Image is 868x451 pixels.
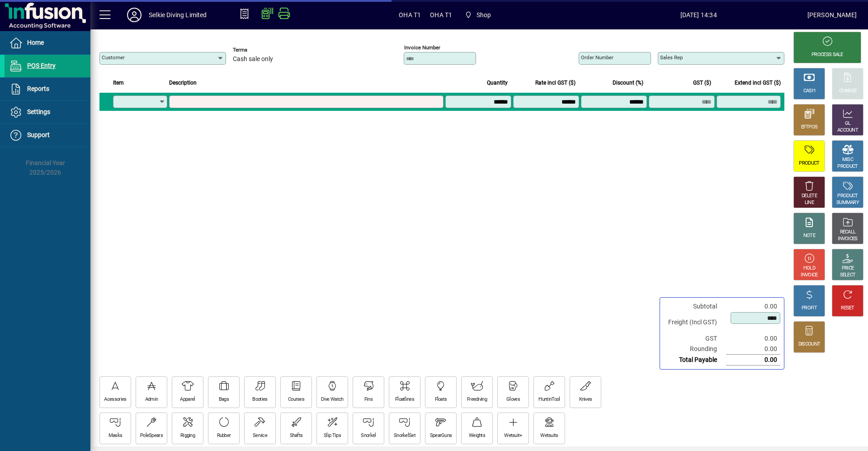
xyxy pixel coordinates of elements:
div: Service [253,432,267,439]
div: Admin [145,396,158,403]
a: Settings [5,101,90,123]
div: HOLD [803,265,815,272]
mat-label: Invoice number [404,44,440,51]
div: GL [845,120,851,127]
div: Shafts [290,432,303,439]
div: Rubber [217,432,231,439]
div: Floats [435,396,447,403]
span: Reports [27,85,49,92]
div: INVOICE [801,272,817,279]
span: Shop [476,8,491,22]
span: Description [169,78,197,88]
div: CHARGE [839,88,857,95]
div: NOTE [803,233,815,239]
div: Apparel [180,396,195,403]
a: Reports [5,78,90,100]
div: ACCOUNT [837,127,858,134]
td: 0.00 [726,355,780,366]
div: PRODUCT [837,163,858,170]
span: Item [113,78,124,88]
div: INVOICES [838,236,857,242]
div: Freediving [467,396,487,403]
div: SUMMARY [836,199,859,206]
span: OHA T1 [430,8,452,22]
div: RESET [841,305,854,312]
td: Total Payable [664,355,726,366]
td: Subtotal [664,301,726,312]
div: Courses [288,396,304,403]
div: HuntinTool [538,396,560,403]
td: 0.00 [726,333,780,344]
div: Bags [219,396,229,403]
a: Home [5,32,90,54]
td: Freight (Incl GST) [664,312,726,333]
a: Support [5,124,90,147]
span: Rate incl GST ($) [535,78,576,88]
div: Acessories [104,396,126,403]
td: GST [664,333,726,344]
div: Wetsuits [540,432,558,439]
div: Booties [252,396,267,403]
span: Terms [233,47,287,53]
div: Dive Watch [321,396,343,403]
div: Snorkel [361,432,376,439]
span: Cash sale only [233,56,273,63]
div: Slip Tips [324,432,341,439]
div: EFTPOS [801,124,818,131]
div: PROCESS SALE [811,52,843,58]
div: Masks [108,432,123,439]
div: Knives [579,396,592,403]
div: DELETE [802,193,817,199]
div: Weights [469,432,485,439]
div: CASH [803,88,815,95]
span: Extend incl GST ($) [735,78,781,88]
span: POS Entry [27,62,56,69]
mat-label: Order number [581,54,613,61]
mat-label: Sales rep [660,54,683,61]
span: [DATE] 14:34 [590,8,807,22]
div: MISC [842,157,853,163]
div: Rigging [180,432,195,439]
span: Support [27,131,50,138]
div: PRODUCT [837,193,858,199]
span: OHA T1 [399,8,421,22]
div: [PERSON_NAME] [807,8,857,22]
div: Wetsuit+ [504,432,522,439]
div: Fins [364,396,373,403]
span: GST ($) [693,78,711,88]
div: PROFIT [802,305,817,312]
span: Home [27,39,44,46]
div: SpearGuns [430,432,452,439]
div: Gloves [506,396,520,403]
span: Quantity [487,78,508,88]
td: 0.00 [726,301,780,312]
mat-label: Customer [102,54,125,61]
td: Rounding [664,344,726,355]
td: 0.00 [726,344,780,355]
button: Profile [120,7,149,23]
div: RECALL [840,229,856,236]
div: DISCOUNT [798,341,820,348]
span: Settings [27,108,50,115]
div: PoleSpears [140,432,163,439]
div: LINE [805,199,814,206]
div: Selkie Diving Limited [149,8,207,22]
div: Floatlines [395,396,414,403]
span: Discount (%) [613,78,643,88]
div: SnorkelSet [394,432,415,439]
div: PRODUCT [799,160,819,167]
div: SELECT [840,272,856,279]
span: Shop [461,7,495,23]
div: PRICE [842,265,854,272]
